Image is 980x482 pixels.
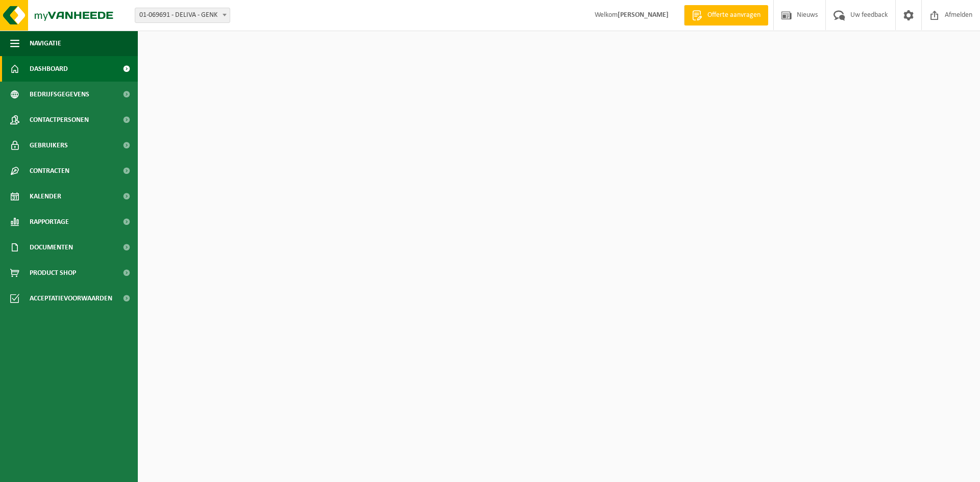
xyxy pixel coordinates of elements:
span: Contracten [30,158,69,184]
span: Contactpersonen [30,107,89,133]
span: Navigatie [30,31,61,56]
span: Dashboard [30,56,68,82]
span: Bedrijfsgegevens [30,82,89,107]
span: 01-069691 - DELIVA - GENK [135,8,230,23]
span: Rapportage [30,209,69,235]
span: Documenten [30,235,73,260]
a: Offerte aanvragen [684,5,768,26]
span: Offerte aanvragen [705,10,763,20]
span: Gebruikers [30,133,68,158]
span: Kalender [30,184,61,209]
span: Product Shop [30,260,76,286]
strong: [PERSON_NAME] [618,11,669,19]
span: 01-069691 - DELIVA - GENK [135,8,230,22]
span: Acceptatievoorwaarden [30,286,112,311]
